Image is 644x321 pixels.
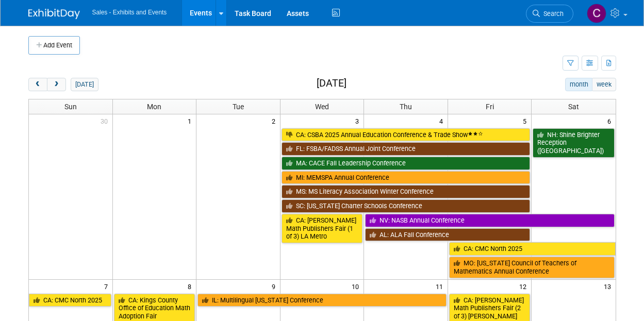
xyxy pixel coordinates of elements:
[365,214,614,227] a: NV: NASB Annual Conference
[317,78,346,89] h2: [DATE]
[565,78,592,91] button: month
[400,103,412,111] span: Thu
[271,114,280,127] span: 2
[540,10,564,18] span: Search
[100,114,112,127] span: 30
[282,185,531,198] a: MS: MS Literacy Association Winter Conference
[592,78,616,91] button: week
[187,114,196,127] span: 1
[28,9,80,19] img: ExhibitDay
[486,103,494,111] span: Fri
[29,294,111,307] a: CA: CMC North 2025
[587,4,606,23] img: Christine Lurz
[282,157,531,170] a: MA: CACE Fall Leadership Conference
[28,36,80,55] button: Add Event
[518,280,531,293] span: 12
[187,280,196,293] span: 8
[147,103,161,111] span: Mon
[603,280,616,293] span: 13
[282,142,531,156] a: FL: FSBA/FADSS Annual Joint Conference
[449,242,616,256] a: CA: CMC North 2025
[282,199,531,213] a: SC: [US_STATE] Charter Schools Conference
[449,257,615,278] a: MO: [US_STATE] Council of Teachers of Mathematics Annual Conference
[533,128,614,158] a: NH: Shine Brighter Reception ([GEOGRAPHIC_DATA])
[64,103,77,111] span: Sun
[282,214,363,243] a: CA: [PERSON_NAME] Math Publishers Fair (1 of 3) LA Metro
[435,280,448,293] span: 11
[351,280,364,293] span: 10
[526,5,573,23] a: Search
[28,78,47,91] button: prev
[315,103,329,111] span: Wed
[233,103,244,111] span: Tue
[568,103,579,111] span: Sat
[438,114,448,127] span: 4
[47,78,66,91] button: next
[522,114,531,127] span: 5
[271,280,280,293] span: 9
[92,9,167,16] span: Sales - Exhibits and Events
[103,280,112,293] span: 7
[71,78,98,91] button: [DATE]
[282,128,531,142] a: CA: CSBA 2025 Annual Education Conference & Trade Show
[354,114,364,127] span: 3
[197,294,447,307] a: IL: Multilingual [US_STATE] Conference
[365,228,530,242] a: AL: ALA Fall Conference
[606,114,616,127] span: 6
[282,171,531,184] a: MI: MEMSPA Annual Conference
